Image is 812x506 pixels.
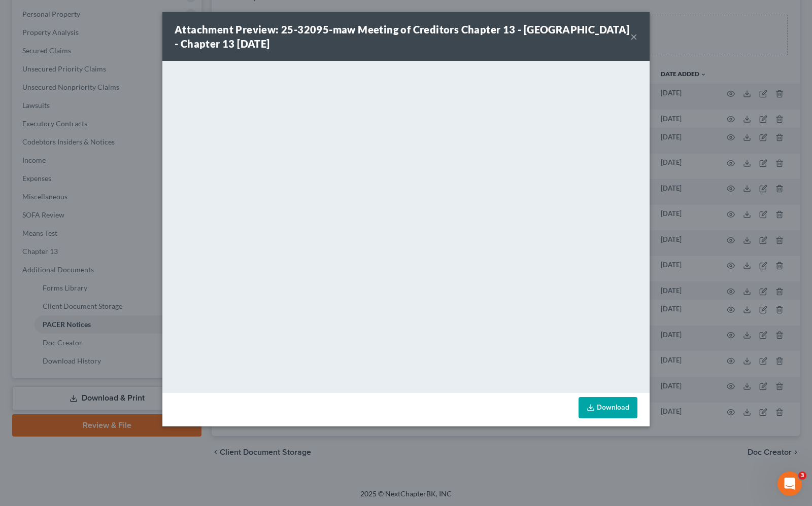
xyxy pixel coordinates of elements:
iframe: Intercom live chat [777,472,802,496]
strong: Attachment Preview: 25-32095-maw Meeting of Creditors Chapter 13 - [GEOGRAPHIC_DATA] - Chapter 13... [175,23,630,50]
button: × [630,30,637,43]
a: Download [579,397,637,418]
span: 3 [798,472,806,480]
iframe: <object ng-attr-data='[URL][DOMAIN_NAME]' type='application/pdf' width='100%' height='650px'></ob... [162,61,650,390]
